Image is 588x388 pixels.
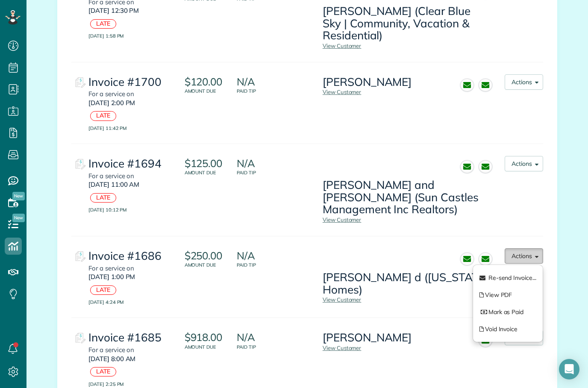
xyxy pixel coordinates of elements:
[237,88,323,94] small: Paid Tip
[323,332,412,344] h3: [PERSON_NAME]
[71,74,88,91] img: Invoice #1700
[88,76,170,88] div: Invoice #1700
[88,250,170,262] div: Invoice #1686
[559,359,579,379] div: Open Intercom Messenger
[71,248,88,265] img: Invoice #1686
[185,158,223,169] p: $125.00
[12,192,25,200] span: New
[185,332,223,343] p: $918.00
[473,303,543,320] a: Mark as Paid
[323,296,362,303] a: View Customer
[473,269,543,286] a: Re-send Invoice...
[237,332,255,343] p: N/A
[185,76,223,87] p: $120.00
[88,99,170,111] div: [DATE] 2:00 PM
[323,5,490,42] h3: [PERSON_NAME] (Clear Blue Sky | Community, Vacation & Residential)
[185,250,223,261] p: $250.00
[323,88,362,95] a: View Customer
[237,262,323,268] small: Paid Tip
[488,274,536,282] span: Re-send Invoice...
[12,214,25,222] span: New
[71,330,88,347] img: Invoice #1685
[88,381,174,388] small: [DATE] 2:25 PM
[90,367,116,376] div: LATE
[323,76,412,88] h3: [PERSON_NAME]
[71,156,88,173] img: Invoice #1694
[473,286,543,303] a: View PDF
[90,111,116,121] div: LATE
[323,344,362,351] a: View Customer
[88,332,170,344] div: Invoice #1685
[185,344,227,350] small: Amount due
[237,250,255,261] p: N/A
[505,156,543,171] button: Actions
[237,169,323,176] small: Paid Tip
[88,170,170,181] div: For a service on
[185,169,227,176] small: Amount due
[88,355,170,367] div: [DATE] 8:00 AM
[88,344,170,355] div: For a service on
[323,271,490,296] h3: [PERSON_NAME] d ([US_STATE] Homes)
[323,179,490,216] h3: [PERSON_NAME] and [PERSON_NAME] (Sun Castles Management Inc Realtors)
[88,32,174,39] small: [DATE] 1:58 PM
[185,262,227,268] small: Amount due
[88,88,170,99] div: For a service on
[505,74,543,90] button: Actions
[88,206,174,213] small: [DATE] 10:12 PM
[90,19,116,29] div: LATE
[88,6,170,19] div: [DATE] 12:30 PM
[88,180,170,193] div: [DATE] 11:00 AM
[88,125,174,132] small: [DATE] 11:42 PM
[90,193,116,203] div: LATE
[90,285,116,295] div: LATE
[88,262,170,273] div: For a service on
[237,76,255,87] p: N/A
[323,42,362,49] a: View Customer
[237,158,255,169] p: N/A
[88,158,170,170] div: Invoice #1694
[323,216,362,223] a: View Customer
[88,273,170,285] div: [DATE] 1:00 PM
[88,299,174,306] small: [DATE] 4:24 PM
[185,88,227,94] small: Amount due
[237,344,323,350] small: Paid Tip
[505,248,543,264] button: Actions
[473,320,543,338] a: Void Invoice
